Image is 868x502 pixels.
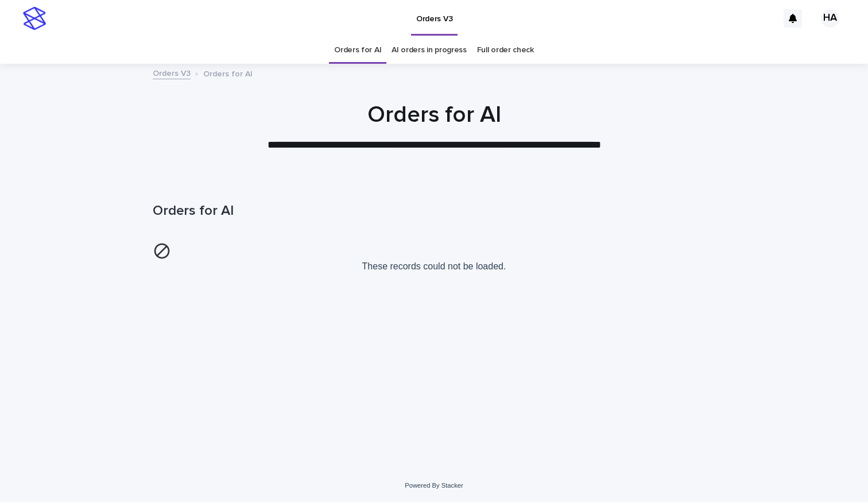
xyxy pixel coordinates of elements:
[153,242,171,260] img: cancel-2
[203,67,253,79] p: Orders for AI
[153,66,191,79] a: Orders V3
[821,9,839,28] div: HA
[153,238,715,276] p: These records could not be loaded.
[153,203,715,219] h1: Orders for AI
[23,7,46,30] img: stacker-logo-s-only.png
[392,37,467,64] a: AI orders in progress
[405,482,463,489] a: Powered By Stacker
[153,101,715,129] h1: Orders for AI
[334,37,381,64] a: Orders for AI
[477,37,534,64] a: Full order check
